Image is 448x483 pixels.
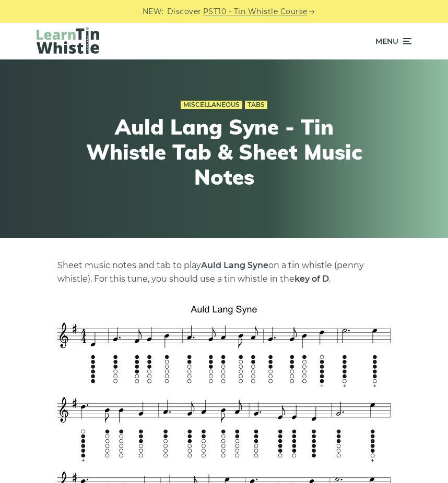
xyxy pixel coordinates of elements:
[201,260,268,270] strong: Auld Lang Syne
[375,28,398,54] span: Menu
[83,114,365,189] h1: Auld Lang Syne - Tin Whistle Tab & Sheet Music Notes
[57,259,391,286] p: Sheet music notes and tab to play on a tin whistle (penny whistle). For this tune, you should use...
[294,274,329,284] strong: key of D
[37,27,99,54] img: LearnTinWhistle.com
[245,101,267,109] a: Tabs
[181,101,242,109] a: Miscellaneous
